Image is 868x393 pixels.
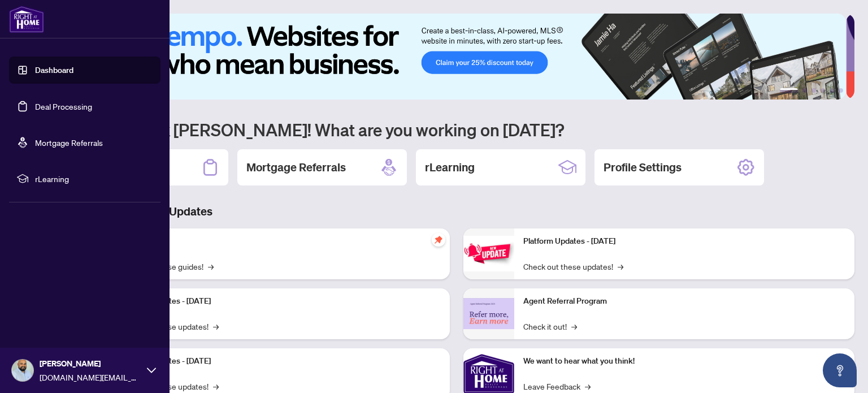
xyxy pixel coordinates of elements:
[523,260,623,273] a: Check out these updates!→
[9,6,44,33] img: logo
[119,355,441,368] p: Platform Updates - [DATE]
[40,371,141,383] span: [DOMAIN_NAME][EMAIL_ADDRESS][DOMAIN_NAME]
[59,119,854,140] h1: Welcome back [PERSON_NAME]! What are you working on [DATE]?
[35,172,153,185] span: rLearning
[119,235,441,248] p: Self-Help
[40,357,141,370] span: [PERSON_NAME]
[585,380,591,392] span: →
[811,88,816,93] button: 3
[35,101,92,111] a: Deal Processing
[523,355,845,368] p: We want to hear what you think!
[821,88,825,93] button: 4
[523,320,577,332] a: Check it out!→
[12,360,33,381] img: Profile Icon
[246,159,346,175] h2: Mortgage Referrals
[213,380,219,392] span: →
[618,260,623,273] span: →
[208,260,214,273] span: →
[35,65,73,75] a: Dashboard
[823,353,857,387] button: Open asap
[463,236,514,271] img: Platform Updates - June 23, 2025
[213,320,219,332] span: →
[432,233,445,247] span: pushpin
[35,137,103,148] a: Mortgage Referrals
[425,159,475,175] h2: rLearning
[59,14,846,100] img: Slide 0
[802,88,807,93] button: 2
[119,295,441,308] p: Platform Updates - [DATE]
[523,295,845,308] p: Agent Referral Program
[839,88,843,93] button: 6
[463,298,514,329] img: Agent Referral Program
[523,380,591,392] a: Leave Feedback→
[780,88,798,93] button: 1
[571,320,577,332] span: →
[59,204,854,219] h3: Brokerage & Industry Updates
[830,88,834,93] button: 5
[523,235,845,248] p: Platform Updates - [DATE]
[604,159,682,175] h2: Profile Settings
